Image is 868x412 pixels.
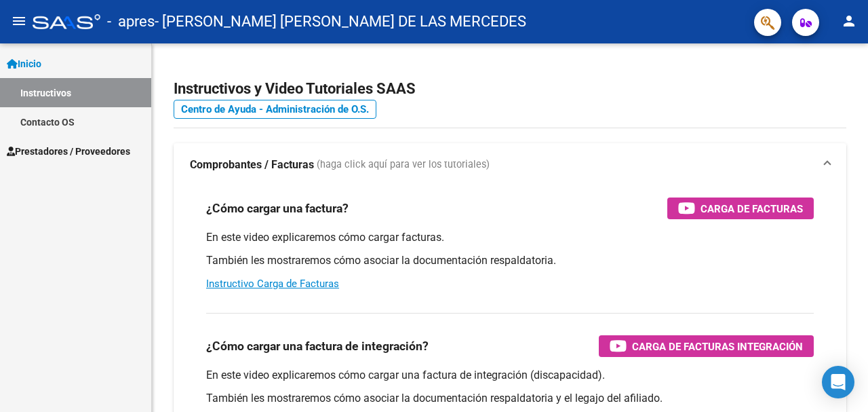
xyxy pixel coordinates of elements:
span: Carga de Facturas [701,200,803,217]
span: - apres [107,7,155,37]
mat-icon: person [841,13,857,29]
p: En este video explicaremos cómo cargar facturas. [206,230,814,245]
button: Carga de Facturas Integración [599,335,814,357]
span: Inicio [7,56,41,71]
div: Open Intercom Messenger [822,366,854,398]
button: Carga de Facturas [667,198,814,219]
h3: ¿Cómo cargar una factura? [206,199,349,218]
span: Carga de Facturas Integración [632,338,803,355]
h2: Instructivos y Video Tutoriales SAAS [174,76,846,102]
h3: ¿Cómo cargar una factura de integración? [206,337,429,356]
span: (haga click aquí para ver los tutoriales) [317,157,490,172]
span: Prestadores / Proveedores [7,144,130,159]
p: También les mostraremos cómo asociar la documentación respaldatoria y el legajo del afiliado. [206,391,814,406]
mat-expansion-panel-header: Comprobantes / Facturas (haga click aquí para ver los tutoriales) [174,143,846,187]
p: En este video explicaremos cómo cargar una factura de integración (discapacidad). [206,368,814,383]
span: - [PERSON_NAME] [PERSON_NAME] DE LAS MERCEDES [155,7,526,37]
a: Centro de Ayuda - Administración de O.S. [174,100,376,119]
strong: Comprobantes / Facturas [190,157,314,172]
mat-icon: menu [11,13,27,29]
p: También les mostraremos cómo asociar la documentación respaldatoria. [206,253,814,268]
a: Instructivo Carga de Facturas [206,278,339,290]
